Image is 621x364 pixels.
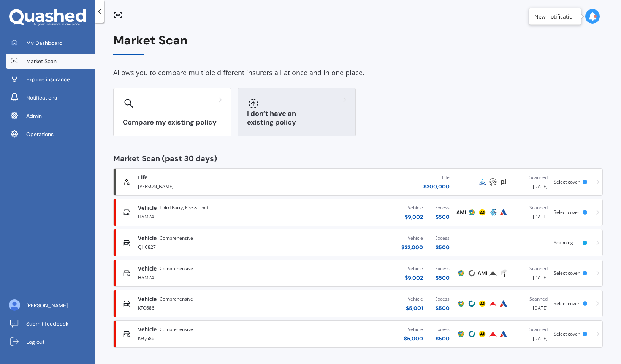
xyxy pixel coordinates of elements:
[113,320,603,348] a: VehicleComprehensiveKFQ686Vehicle$5,000Excess$500ProtectaCoveAAProvidentAutosureScanned[DATE]Sele...
[26,57,57,65] span: Market Scan
[435,234,450,242] div: Excess
[515,265,548,272] div: Scanned
[113,290,603,317] a: VehicleComprehensiveKFQ686Vehicle$5,001Excess$500ProtectaCoveAAProvidentAutosureScanned[DATE]Sele...
[6,90,95,105] a: Notifications
[515,204,548,221] div: [DATE]
[113,229,603,256] a: VehicleComprehensiveQHC827Vehicle$32,000Excess$500Scanning
[113,199,603,226] a: VehicleThird Party, Fire & TheftHAM74Vehicle$9,002Excess$500AMIProtectaAAAMPAutosureScanned[DATE]...
[406,304,423,312] div: $ 5,001
[554,300,580,307] span: Select cover
[515,265,548,282] div: [DATE]
[499,177,508,187] img: Partners Life
[401,244,423,251] div: $ 32,000
[160,295,193,303] span: Comprehensive
[113,67,603,79] div: Allows you to compare multiple different insurers all at once and in one place.
[138,303,289,312] div: KFQ686
[26,94,57,101] span: Notifications
[138,242,289,251] div: QHC827
[405,213,423,221] div: $ 9,002
[488,177,497,187] img: AIA
[456,208,466,217] img: AMI
[26,320,68,328] span: Submit feedback
[6,35,95,51] a: My Dashboard
[423,174,450,181] div: Life
[435,265,450,272] div: Excess
[26,39,63,47] span: My Dashboard
[515,204,548,212] div: Scanned
[467,329,476,339] img: Cove
[478,299,487,308] img: AA
[26,302,68,309] span: [PERSON_NAME]
[160,326,193,333] span: Comprehensive
[113,155,603,162] div: Market Scan (past 30 days)
[456,299,466,308] img: Protecta
[435,213,450,221] div: $ 500
[6,108,95,123] a: Admin
[515,174,548,181] div: Scanned
[435,274,450,282] div: $ 500
[138,181,289,190] div: [PERSON_NAME]
[499,208,508,217] img: Autosure
[456,269,466,278] img: Protecta
[160,204,210,212] span: Third Party, Fire & Theft
[488,329,497,339] img: Provident
[534,13,576,20] div: New notification
[488,269,497,278] img: Provident
[488,299,497,308] img: Provident
[515,295,548,312] div: [DATE]
[160,265,193,272] span: Comprehensive
[456,329,466,339] img: Protecta
[247,109,346,127] h3: I don’t have an existing policy
[467,269,476,278] img: Cove
[26,130,54,138] span: Operations
[138,333,289,342] div: KFQ686
[138,174,147,181] span: Life
[515,174,548,190] div: [DATE]
[554,270,580,276] span: Select cover
[113,33,603,55] div: Market Scan
[554,209,580,215] span: Select cover
[138,265,157,272] span: Vehicle
[138,234,157,242] span: Vehicle
[6,72,95,87] a: Explore insurance
[478,329,487,339] img: AA
[478,177,487,187] img: Pinnacle Life
[405,274,423,282] div: $ 9,002
[123,118,222,127] h3: Compare my existing policy
[554,331,580,337] span: Select cover
[404,335,423,342] div: $ 5,000
[9,299,20,311] img: ALV-UjU6YHOUIM1AGx_4vxbOkaOq-1eqc8a3URkVIJkc_iWYmQ98kTe7fc9QMVOBV43MoXmOPfWPN7JjnmUwLuIGKVePaQgPQ...
[515,326,548,333] div: Scanned
[138,212,289,221] div: HAM74
[160,234,193,242] span: Comprehensive
[138,272,289,282] div: HAM74
[113,260,603,287] a: VehicleComprehensiveHAM74Vehicle$9,002Excess$500ProtectaCoveAMIProvidentTowerScanned[DATE]Select ...
[26,76,70,83] span: Explore insurance
[554,179,580,185] span: Select cover
[401,234,423,242] div: Vehicle
[435,244,450,251] div: $ 500
[113,168,603,196] a: Life[PERSON_NAME]Life$300,000Pinnacle LifeAIAPartners LifeScanned[DATE]Select cover
[138,295,157,303] span: Vehicle
[423,183,450,190] div: $ 300,000
[467,299,476,308] img: Cove
[6,54,95,69] a: Market Scan
[405,265,423,272] div: Vehicle
[478,208,487,217] img: AA
[406,295,423,303] div: Vehicle
[435,326,450,333] div: Excess
[6,334,95,350] a: Log out
[26,338,44,346] span: Log out
[488,208,497,217] img: AMP
[6,127,95,142] a: Operations
[6,316,95,331] a: Submit feedback
[515,295,548,303] div: Scanned
[467,208,476,217] img: Protecta
[515,326,548,342] div: [DATE]
[138,204,157,212] span: Vehicle
[404,326,423,333] div: Vehicle
[435,295,450,303] div: Excess
[499,329,508,339] img: Autosure
[478,269,487,278] img: AMI
[435,204,450,212] div: Excess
